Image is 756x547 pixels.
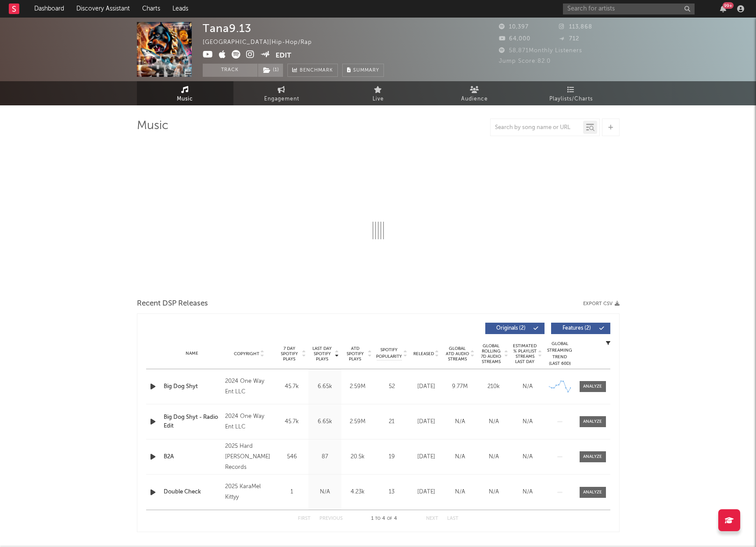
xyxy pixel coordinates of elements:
div: 546 [278,453,306,461]
div: [DATE] [412,453,441,461]
span: 113,868 [559,24,592,30]
button: Track [203,64,258,77]
span: Last Day Spotify Plays [311,346,334,362]
div: 20.5k [344,453,372,461]
a: Double Check [164,488,221,497]
button: 99+ [720,5,726,12]
div: N/A [513,453,542,461]
div: [DATE] [412,417,441,426]
span: 58,871 Monthly Listeners [499,48,582,54]
div: N/A [311,488,339,497]
span: Copyright [234,351,259,356]
span: Audience [461,94,488,104]
div: 2.59M [344,417,372,426]
div: 2024 One Way Ent LLC [225,411,273,432]
div: [GEOGRAPHIC_DATA] | Hip-Hop/Rap [203,37,322,48]
span: Jump Score: 82.0 [499,58,551,64]
span: to [375,517,380,521]
span: 7 Day Spotify Plays [278,346,301,362]
div: 9.77M [445,382,475,391]
div: 4.23k [344,488,372,497]
div: N/A [513,417,542,426]
div: 19 [376,453,407,461]
span: of [387,517,392,521]
span: Estimated % Playlist Streams Last Day [513,343,537,364]
button: (1) [258,64,283,77]
span: Spotify Popularity [376,347,402,360]
a: Benchmark [287,64,338,77]
div: 13 [376,488,407,497]
div: N/A [479,453,509,461]
div: 2.59M [344,382,372,391]
button: Edit [276,50,291,61]
div: 6.65k [311,382,339,391]
span: Global ATD Audio Streams [445,346,469,362]
div: 1 4 4 [360,514,408,524]
div: 2025 Hard [PERSON_NAME] Records [225,441,273,473]
span: Playlists/Charts [549,94,593,104]
div: 6.65k [311,417,339,426]
div: N/A [479,488,509,497]
input: Search for artists [563,4,695,14]
div: 87 [311,453,339,461]
span: Recent DSP Releases [137,299,208,309]
a: Music [137,81,233,105]
button: Last [447,516,459,521]
button: Originals(2) [485,323,545,334]
div: N/A [513,382,542,391]
div: 210k [479,382,509,391]
a: B2A [164,453,221,461]
span: Live [373,94,384,104]
a: Engagement [233,81,330,105]
div: N/A [445,417,475,426]
a: Big Dog Shyt - Radio Edit [164,413,221,430]
div: N/A [445,488,475,497]
span: 10,397 [499,24,529,30]
div: N/A [513,488,542,497]
span: Features ( 2 ) [557,326,597,331]
span: 712 [559,36,579,42]
button: Previous [319,516,343,521]
a: Audience [426,81,523,105]
button: Features(2) [551,323,610,334]
div: Global Streaming Trend (Last 60D) [547,341,573,367]
div: 45.7k [278,382,306,391]
span: ATD Spotify Plays [344,346,367,362]
span: Released [413,351,434,356]
button: Export CSV [583,301,620,306]
div: N/A [479,417,509,426]
div: 45.7k [278,417,306,426]
a: Playlists/Charts [523,81,620,105]
div: N/A [445,453,475,461]
div: 52 [376,382,407,391]
span: Global Rolling 7D Audio Streams [479,343,503,364]
div: [DATE] [412,488,441,497]
span: Originals ( 2 ) [491,326,531,331]
input: Search by song name or URL [491,124,583,131]
button: Summary [342,64,384,77]
span: 64,000 [499,36,530,42]
div: 1 [278,488,306,497]
span: Engagement [264,94,299,104]
button: Next [426,516,438,521]
div: 99 + [723,2,734,9]
span: Benchmark [300,65,333,76]
a: Big Dog Shyt [164,382,221,391]
div: 21 [376,417,407,426]
div: 2025 KaraMel Kittyy [225,482,273,503]
div: 2024 One Way Ent LLC [225,376,273,397]
span: Summary [353,68,379,73]
a: Live [330,81,426,105]
span: ( 1 ) [258,64,283,77]
div: [DATE] [412,382,441,391]
span: Music [177,94,193,104]
div: Tana9.13 [203,22,251,35]
div: Name [164,350,221,357]
button: First [298,516,311,521]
